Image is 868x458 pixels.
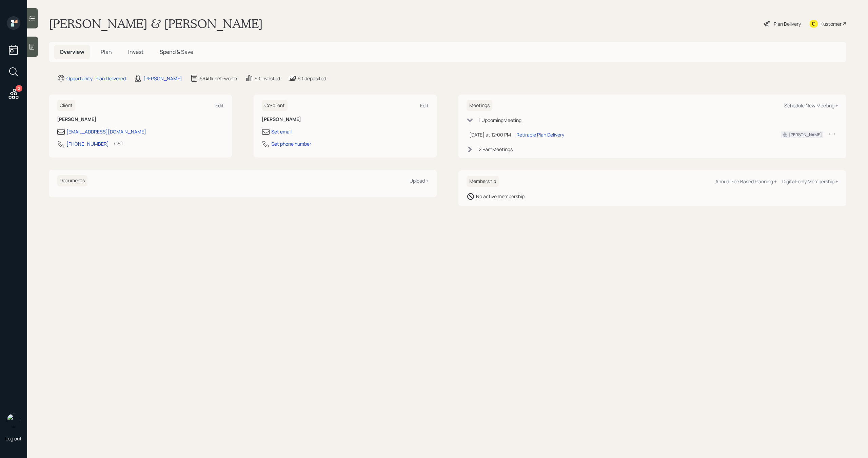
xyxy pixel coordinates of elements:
[821,20,842,27] div: Kustomer
[410,178,429,184] div: Upload +
[49,16,263,31] h1: [PERSON_NAME] & [PERSON_NAME]
[5,435,22,442] div: Log out
[66,75,126,82] div: Opportunity · Plan Delivered
[271,140,311,147] div: Set phone number
[479,117,521,124] div: 1 Upcoming Meeting
[715,178,777,185] div: Annual Fee Based Planning +
[782,178,838,185] div: Digital-only Membership +
[784,102,838,109] div: Schedule New Meeting +
[57,175,87,186] h6: Documents
[255,75,280,82] div: $0 invested
[16,85,22,92] div: 2
[215,102,224,109] div: Edit
[60,48,84,56] span: Overview
[420,102,429,109] div: Edit
[262,100,288,111] h6: Co-client
[160,48,193,56] span: Spend & Save
[262,117,429,122] h6: [PERSON_NAME]
[101,48,112,56] span: Plan
[66,128,146,135] div: [EMAIL_ADDRESS][DOMAIN_NAME]
[57,117,224,122] h6: [PERSON_NAME]
[789,132,822,138] div: [PERSON_NAME]
[114,140,123,147] div: CST
[774,20,801,27] div: Plan Delivery
[7,414,20,427] img: michael-russo-headshot.png
[516,131,564,138] div: Retirable Plan Delivery
[467,100,492,111] h6: Meetings
[66,140,109,147] div: [PHONE_NUMBER]
[143,75,182,82] div: [PERSON_NAME]
[476,193,525,200] div: No active membership
[200,75,237,82] div: $640k net-worth
[128,48,143,56] span: Invest
[271,128,292,135] div: Set email
[467,176,499,187] h6: Membership
[469,131,511,138] div: [DATE] at 12:00 PM
[298,75,326,82] div: $0 deposited
[479,146,513,153] div: 2 Past Meeting s
[57,100,75,111] h6: Client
